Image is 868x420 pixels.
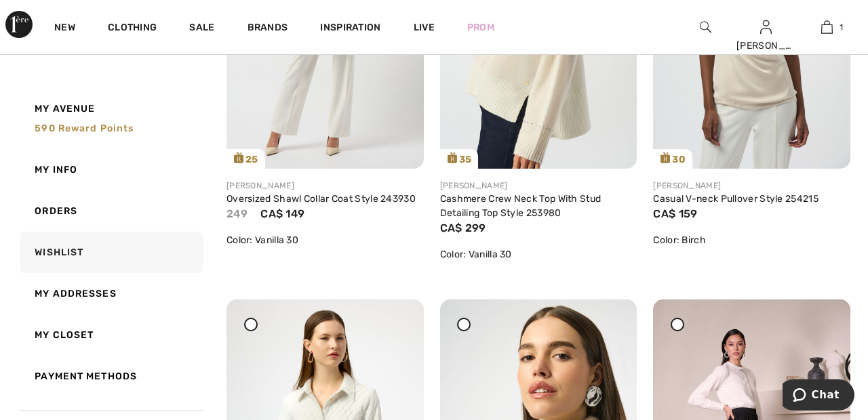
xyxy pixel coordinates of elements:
img: search the website [700,19,711,35]
div: Color: Vanilla 30 [440,247,637,261]
a: Cashmere Crew Neck Top With Stud Detailing Top Style 253980 [440,193,601,219]
div: Color: Vanilla 30 [226,233,424,247]
span: Inspiration [320,22,380,36]
span: CA$ 149 [260,207,304,220]
span: CA$ 159 [653,207,697,220]
a: Orders [18,190,203,232]
a: Brands [248,22,288,36]
span: CA$ 299 [440,222,486,234]
a: My Info [18,149,203,190]
span: My Avenue [35,102,95,116]
a: Sign In [760,20,772,33]
span: 1 [840,21,843,33]
a: New [54,22,75,36]
div: [PERSON_NAME] [440,180,637,192]
a: Payment Methods [18,356,203,397]
a: My Addresses [18,273,203,314]
span: 590 Reward points [35,123,134,134]
a: Prom [467,20,494,35]
img: My Info [760,19,772,35]
a: Wishlist [18,232,203,273]
img: My Bag [821,19,833,35]
a: Casual V-neck Pullover Style 254215 [653,193,818,205]
div: [PERSON_NAME] [736,39,796,53]
iframe: Opens a widget where you can chat to one of our agents [783,379,854,413]
div: Color: Birch [653,233,850,247]
a: Oversized Shawl Collar Coat Style 243930 [226,193,416,205]
img: 1ère Avenue [5,11,33,38]
div: [PERSON_NAME] [226,180,424,192]
a: 1 [797,19,856,35]
a: Sale [189,22,214,36]
a: My Closet [18,314,203,356]
div: [PERSON_NAME] [653,180,850,192]
a: Clothing [108,22,157,36]
a: Live [414,20,435,35]
span: 249 [226,207,248,220]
